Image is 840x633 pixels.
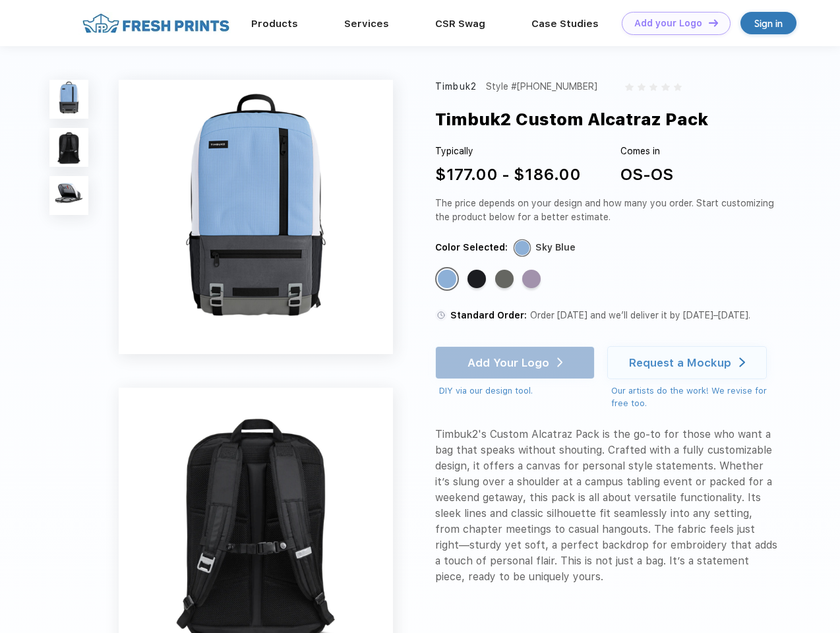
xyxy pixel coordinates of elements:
[251,18,298,30] a: Products
[535,241,576,255] div: Sky Blue
[530,310,750,320] span: Order [DATE] and we’ll deliver it by [DATE]–[DATE].
[611,384,779,410] div: Our artists do the work! We revise for free too.
[740,12,796,34] a: Sign in
[439,384,595,398] div: DIY via our design tool.
[450,310,527,320] span: Standard Order:
[629,356,731,369] div: Request a Mockup
[661,83,669,91] img: gray_star.svg
[495,270,514,288] div: Gunmetal
[625,83,633,91] img: gray_star.svg
[49,176,88,215] img: func=resize&h=100
[435,427,779,585] div: Timbuk2's Custom Alcatraz Pack is the go-to for those who want a bag that speaks without shouting...
[649,83,657,91] img: gray_star.svg
[435,196,779,224] div: The price depends on your design and how many you order. Start customizing the product below for ...
[674,83,682,91] img: gray_star.svg
[78,12,233,35] img: fo%20logo%202.webp
[638,83,645,91] img: gray_star.svg
[49,80,88,119] img: func=resize&h=100
[486,80,597,94] div: Style #[PHONE_NUMBER]
[435,241,508,255] div: Color Selected:
[620,163,673,187] div: OS-OS
[634,18,702,29] div: Add your Logo
[754,16,783,31] div: Sign in
[49,128,88,167] img: func=resize&h=100
[709,19,718,26] img: DT
[435,107,708,132] div: Timbuk2 Custom Alcatraz Pack
[435,163,581,187] div: $177.00 - $186.00
[467,270,486,288] div: Jet Black
[119,80,393,354] img: func=resize&h=640
[435,309,447,321] img: standard order
[435,144,581,158] div: Typically
[522,270,541,288] div: Lavender
[739,357,745,367] img: white arrow
[620,144,673,158] div: Comes in
[438,270,456,288] div: Sky Blue
[435,80,477,94] div: Timbuk2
